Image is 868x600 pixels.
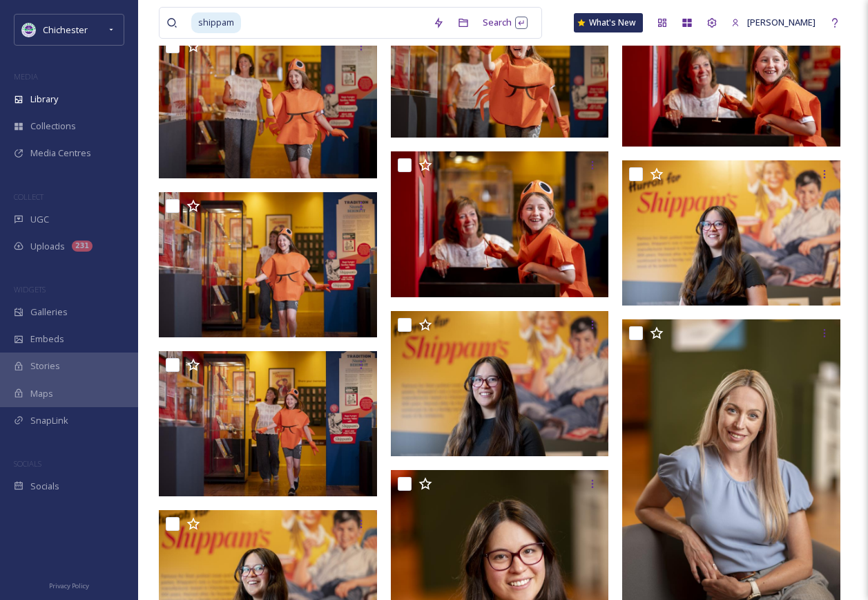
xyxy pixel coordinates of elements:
[30,359,60,373] span: Stories
[14,191,44,202] span: COLLECT
[30,480,59,493] span: Socials
[391,151,609,297] img: ext_1752263871.870991_pbt@btinternet.com-Shippams-B000579a.jpg
[43,24,88,36] span: Chichester
[49,576,89,593] a: Privacy Policy
[622,1,840,147] img: ext_1752263871.858826_pbt@btinternet.com-Shippams-B000578a.jpg
[30,306,68,319] span: Galleries
[747,16,816,28] span: [PERSON_NAME]
[30,120,76,133] span: Collections
[622,160,840,306] img: ext_1752263870.069906_pbt@btinternet.com-Shippams-B000553a.jpg
[574,13,643,32] a: What's New
[14,71,38,82] span: MEDIA
[30,240,65,253] span: Uploads
[14,458,41,469] span: SOCIALS
[30,332,64,346] span: Embeds
[30,414,68,427] span: SnapLink
[159,32,377,178] img: ext_1752263884.47591_pbt@btinternet.com-Shippams-B000618a.jpg
[30,147,91,160] span: Media Centres
[159,192,377,337] img: ext_1752263878.602371_pbt@btinternet.com-Shippams-B000590a.jpg
[476,9,534,36] div: Search
[391,310,609,456] img: ext_1752263871.060766_pbt@btinternet.com-Shippams-B000561a.jpg
[14,284,46,294] span: WIDGETS
[30,387,53,400] span: Maps
[191,12,241,32] span: shippam
[159,351,377,496] img: ext_1752263876.940472_pbt@btinternet.com-Shippams-B000588a.jpg
[30,213,49,226] span: UGC
[724,9,822,36] a: [PERSON_NAME]
[22,23,36,37] img: Logo_of_Chichester_District_Council.png
[30,93,58,106] span: Library
[49,581,89,590] span: Privacy Policy
[72,241,93,252] div: 231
